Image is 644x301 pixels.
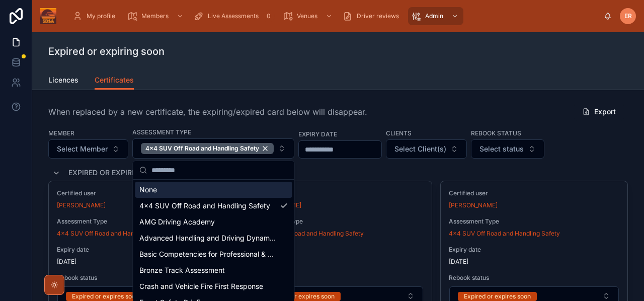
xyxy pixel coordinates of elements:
[191,7,278,25] a: Live Assessments0
[449,189,619,197] span: Certified user
[48,44,165,58] h1: Expired or expiring soon
[139,249,276,259] span: Basic Competencies for Professional & Supervised Driving Activities
[57,144,108,154] span: Select Member
[340,7,406,25] a: Driver reviews
[449,258,619,266] span: [DATE]
[57,217,227,225] span: Assessment Type
[449,274,619,282] span: Rebook status
[298,129,337,138] label: Expiry date
[141,143,274,154] button: Unselect 3
[449,201,498,209] a: [PERSON_NAME]
[253,189,423,197] span: Certified user
[471,139,544,159] button: Select Button
[449,230,560,238] a: 4x4 SUV Off Road and Handling Safety
[48,139,128,159] button: Select Button
[297,12,317,20] span: Venues
[263,10,275,22] div: 0
[425,12,443,20] span: Admin
[72,292,139,301] div: Expired or expires soon
[268,292,335,301] div: Expired or expires soon
[57,189,227,197] span: Certified user
[253,258,423,266] span: [DATE]
[253,230,364,238] a: 4x4 SUV Off Road and Handling Safety
[139,281,263,291] span: Crash and Vehicle Fire First Response
[574,103,624,121] button: Export
[57,258,227,266] span: [DATE]
[64,5,604,27] div: scrollable content
[132,138,294,159] button: Select Button
[479,144,524,154] span: Select status
[135,182,292,198] div: None
[464,292,531,301] div: Expired or expires soon
[253,274,423,282] span: Rebook status
[68,168,164,178] span: Expired or expires soon
[48,128,74,137] label: Member
[208,12,259,20] span: Live Assessments
[87,12,115,20] span: My profile
[408,7,463,25] a: Admin
[132,127,191,136] label: Assessment Type
[57,230,168,238] a: 4x4 SUV Off Road and Handling Safety
[57,274,227,282] span: Rebook status
[145,144,259,153] span: 4x4 SUV Off Road and Handling Safety
[386,128,412,137] label: Clients
[95,75,134,85] span: Certificates
[141,12,169,20] span: Members
[48,75,78,85] span: Licences
[139,201,270,211] span: 4x4 SUV Off Road and Handling Safety
[139,217,215,227] span: AMG Driving Academy
[139,233,276,243] span: Advanced Handling and Driving Dynamics
[69,7,122,25] a: My profile
[386,139,467,159] button: Select Button
[124,7,189,25] a: Members
[48,71,78,91] a: Licences
[624,12,632,20] span: ER
[57,201,106,209] a: [PERSON_NAME]
[394,144,446,154] span: Select Client(s)
[357,12,399,20] span: Driver reviews
[253,246,423,254] span: Expiry date
[280,7,338,25] a: Venues
[471,128,521,137] label: Rebook Status
[40,8,56,24] img: App logo
[95,71,134,90] a: Certificates
[449,217,619,225] span: Assessment Type
[449,246,619,254] span: Expiry date
[57,246,227,254] span: Expiry date
[139,265,225,275] span: Bronze Track Assessment
[48,106,367,118] span: When replaced by a new certificate, the expiring/expired card below will disappear.
[253,217,423,225] span: Assessment Type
